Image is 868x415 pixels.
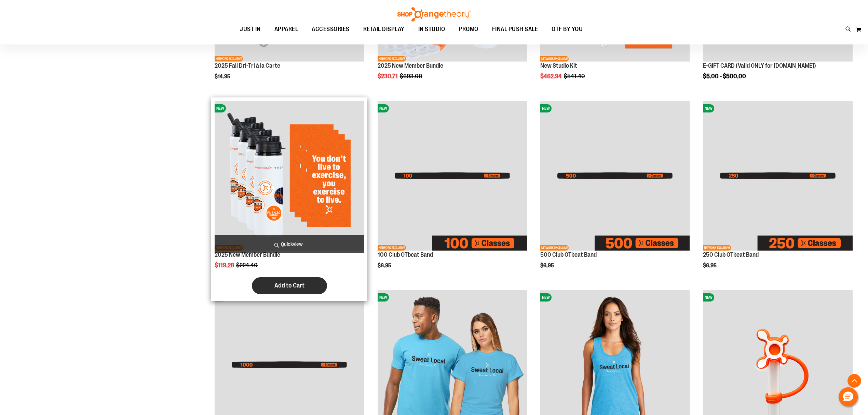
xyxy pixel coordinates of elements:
[400,73,423,80] span: $693.00
[540,101,690,250] img: Image of 500 Club OTbeat Band
[240,22,261,37] span: JUST IN
[274,282,304,289] span: Add to Cart
[540,263,555,269] span: $6.95
[552,22,583,37] span: OTF BY YOU
[378,101,527,251] a: Image of 100 Club OTbeat BandNEWNETWORK EXCLUSIVE
[378,251,433,258] a: 100 Club OTbeat Band
[215,101,364,251] a: 2025 New Member BundleNEWNETWORK EXCLUSIVE
[703,251,759,258] a: 250 Club OTbeat Band
[485,22,545,37] a: FINAL PUSH SALE
[236,262,259,269] span: $224.40
[847,374,861,388] button: Back To Top
[378,104,389,112] span: NEW
[378,62,443,69] a: 2025 New Member Bundle
[703,73,746,80] span: $5.00 - $500.00
[459,22,478,37] span: PROMO
[540,104,552,112] span: NEW
[545,22,589,37] a: OTF BY YOU
[215,73,231,80] span: $14.95
[839,387,858,406] button: Hello, have a question? Let’s chat.
[378,73,399,80] span: $230.71
[215,101,364,250] img: 2025 New Member Bundle
[268,22,305,37] a: APPAREL
[396,7,472,22] img: Shop Orangetheory
[703,263,718,269] span: $6.95
[540,245,569,251] span: NETWORK EXCLUSIVE
[378,245,406,251] span: NETWORK EXCLUSIVE
[215,262,235,269] span: $119.28
[703,293,714,302] span: NEW
[703,101,852,250] img: Image of 250 Club OTbeat Band
[703,101,852,251] a: Image of 250 Club OTbeat BandNEWNETWORK EXCLUSIVE
[492,22,538,37] span: FINAL PUSH SALE
[703,245,731,251] span: NETWORK EXCLUSIVE
[274,22,298,37] span: APPAREL
[540,101,690,251] a: Image of 500 Club OTbeat BandNEWNETWORK EXCLUSIVE
[378,293,389,302] span: NEW
[211,97,367,301] div: product
[356,22,411,37] a: RETAIL DISPLAY
[703,62,816,69] a: E-GIFT CARD (Valid ONLY for [DOMAIN_NAME])
[452,22,485,37] a: PROMO
[374,97,530,282] div: product
[378,56,406,62] span: NETWORK EXCLUSIVE
[540,62,577,69] a: New Studio Kit
[215,62,280,69] a: 2025 Fall Dri-Tri à la Carte
[700,97,856,282] div: product
[305,22,356,37] a: ACCESSORIES
[233,22,268,37] a: JUST IN
[363,22,405,37] span: RETAIL DISPLAY
[703,104,714,112] span: NEW
[215,104,226,112] span: NEW
[312,22,350,37] span: ACCESSORIES
[252,277,327,294] button: Add to Cart
[564,73,586,80] span: $541.40
[378,263,392,269] span: $6.95
[215,56,243,62] span: NETWORK EXCLUSIVE
[215,251,280,258] a: 2025 New Member Bundle
[215,235,364,253] a: Quickview
[537,97,693,282] div: product
[540,293,552,302] span: NEW
[540,251,597,258] a: 500 Club OTbeat Band
[378,101,527,250] img: Image of 100 Club OTbeat Band
[411,22,452,37] a: IN STUDIO
[540,73,563,80] span: $462.94
[540,56,569,62] span: NETWORK EXCLUSIVE
[418,22,445,37] span: IN STUDIO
